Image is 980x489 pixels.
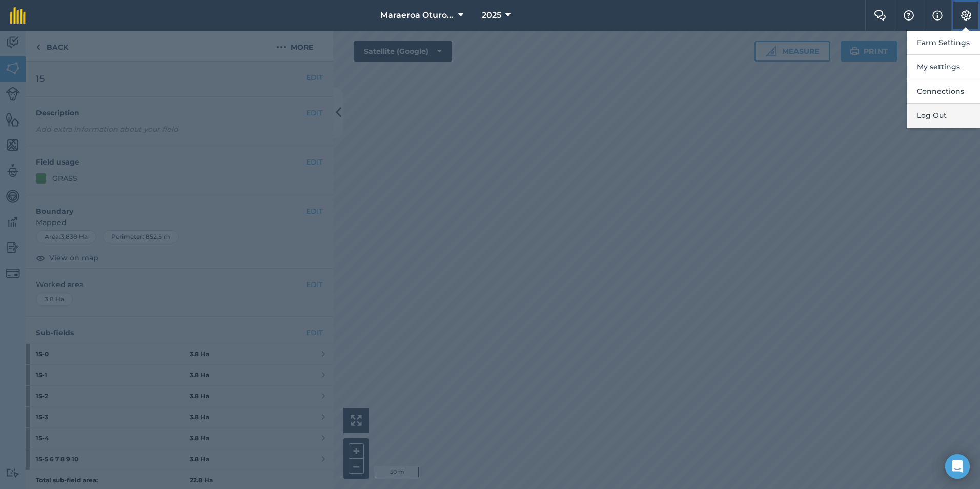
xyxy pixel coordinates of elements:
[907,79,980,104] button: Connections
[907,55,980,79] button: My settings
[482,9,501,22] span: 2025
[874,10,886,21] img: Two speech bubbles overlapping with the left bubble in the forefront
[945,454,970,479] div: Open Intercom Messenger
[10,7,26,24] img: fieldmargin Logo
[932,9,943,22] img: svg+xml;base64,PHN2ZyB4bWxucz0iaHR0cDovL3d3dy53My5vcmcvMjAwMC9zdmciIHdpZHRoPSIxNyIgaGVpZ2h0PSIxNy...
[960,10,972,21] img: A cog icon
[907,31,980,55] button: Farm Settings
[380,9,454,22] span: Maraeroa Oturoa 2b
[903,10,915,21] img: A question mark icon
[907,104,980,128] button: Log Out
